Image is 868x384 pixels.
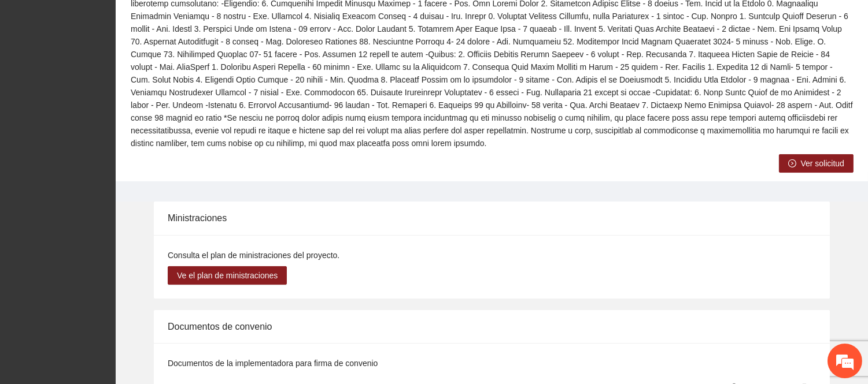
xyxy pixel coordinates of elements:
button: right-circleVer solicitud [779,154,854,173]
span: Consulta el plan de ministraciones del proyecto. [168,251,339,260]
span: right-circle [788,159,796,169]
div: Documentos de convenio [168,310,816,343]
div: Ministraciones [168,202,816,234]
div: Minimizar ventana de chat en vivo [190,6,217,33]
span: Estamos en línea. [67,126,160,243]
button: Ve el plan de ministraciones [168,266,287,285]
a: Ve el plan de ministraciones [168,271,287,280]
textarea: Escriba su mensaje y pulse “Intro” [6,259,220,299]
span: Ver solicitud [801,157,844,170]
span: Ve el plan de ministraciones [177,269,278,282]
div: Chatee con nosotros ahora [60,59,194,74]
label: Documentos de la implementadora para firma de convenio [168,357,378,370]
